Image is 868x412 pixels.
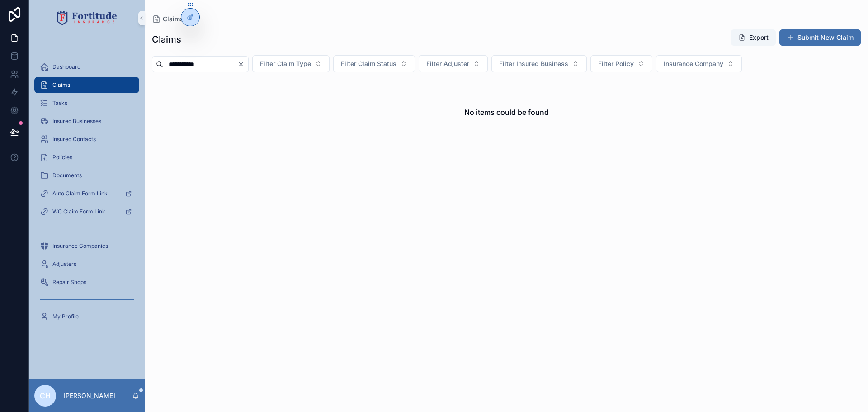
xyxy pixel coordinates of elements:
img: App logo [57,11,117,25]
span: CH [40,390,51,401]
button: Export [731,29,776,46]
a: Insurance Companies [34,238,139,254]
button: Select Button [656,55,742,72]
span: Filter Claim Status [341,59,396,68]
button: Submit New Claim [779,29,861,46]
span: My Profile [52,313,79,320]
span: WC Claim Form Link [52,208,105,215]
span: Adjusters [52,260,76,268]
a: Dashboard [34,59,139,75]
button: Select Button [419,55,488,72]
h2: No items could be found [464,107,549,118]
a: Claims [34,77,139,93]
a: Auto Claim Form Link [34,185,139,202]
div: scrollable content [29,36,145,336]
button: Select Button [590,55,652,72]
span: Insurance Company [664,59,723,68]
span: Filter Adjuster [426,59,469,68]
a: My Profile [34,308,139,325]
a: Insured Contacts [34,131,139,147]
span: Insured Contacts [52,136,96,143]
a: Policies [34,149,139,166]
a: Adjusters [34,256,139,272]
a: Repair Shops [34,274,139,290]
span: Filter Insured Business [499,59,568,68]
span: Insurance Companies [52,242,108,250]
p: [PERSON_NAME] [63,391,115,400]
a: Claims [152,14,184,24]
button: Clear [237,61,248,68]
span: Repair Shops [52,279,86,286]
button: Select Button [252,55,330,72]
button: Select Button [333,55,415,72]
span: Filter Policy [598,59,634,68]
span: Insured Businesses [52,118,101,125]
a: Insured Businesses [34,113,139,129]
a: Documents [34,167,139,184]
span: Auto Claim Form Link [52,190,108,197]
button: Select Button [491,55,587,72]
a: WC Claim Form Link [34,204,139,220]
span: Filter Claim Type [260,59,311,68]
h1: Claims [152,33,181,46]
span: Dashboard [52,63,80,71]
span: Policies [52,154,72,161]
span: Documents [52,172,82,179]
span: Claims [52,81,70,89]
span: Claims [163,14,184,24]
span: Tasks [52,99,67,107]
a: Tasks [34,95,139,111]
